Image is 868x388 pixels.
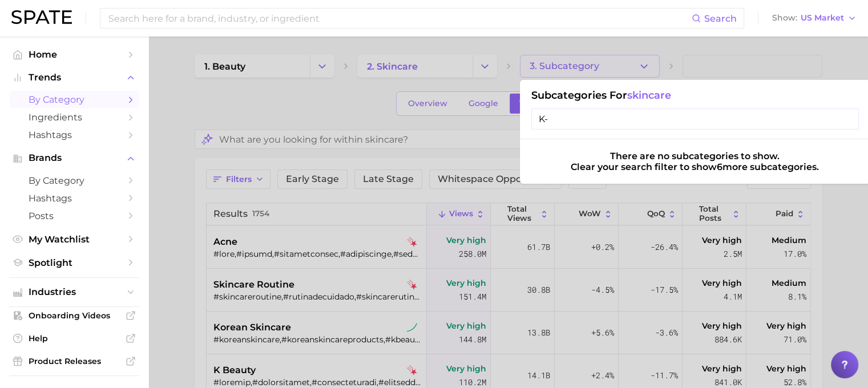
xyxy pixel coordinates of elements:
span: Help [29,333,120,343]
span: by Category [29,175,120,186]
span: Brands [29,153,120,163]
a: Hashtags [9,189,139,207]
div: There are no subcategories to show. [610,151,780,161]
button: Brands [9,149,139,167]
span: Home [29,49,120,60]
input: Search here for a brand, industry, or ingredient [107,9,692,28]
a: Spotlight [9,254,139,272]
span: My Watchlist [29,234,120,245]
span: Spotlight [29,257,120,268]
input: Type here a brand, industry or ingredient [531,108,859,130]
span: Ingredients [29,112,120,123]
span: Search [704,13,737,24]
button: Trends [9,69,139,86]
a: Posts [9,207,139,225]
span: US Market [801,15,844,21]
span: Hashtags [29,193,120,204]
a: Help [9,330,139,347]
img: SPATE [11,10,72,24]
a: Onboarding Videos [9,307,139,324]
a: by Category [9,172,139,189]
h1: Subcategories for [531,89,859,102]
span: Show [772,15,797,21]
a: Ingredients [9,108,139,126]
span: by Category [29,94,120,105]
span: Product Releases [29,356,120,366]
span: skincare [627,89,671,102]
a: My Watchlist [9,231,139,248]
span: Hashtags [29,130,120,140]
a: Home [9,46,139,63]
span: Industries [29,287,120,297]
a: Hashtags [9,126,139,144]
span: Posts [29,211,120,221]
button: ShowUS Market [769,11,859,26]
a: Product Releases [9,353,139,370]
a: by Category [9,91,139,108]
div: Clear your search filter to show 6 more subcategories. [571,161,819,172]
button: Industries [9,284,139,301]
span: Onboarding Videos [29,310,120,321]
span: Trends [29,72,120,83]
